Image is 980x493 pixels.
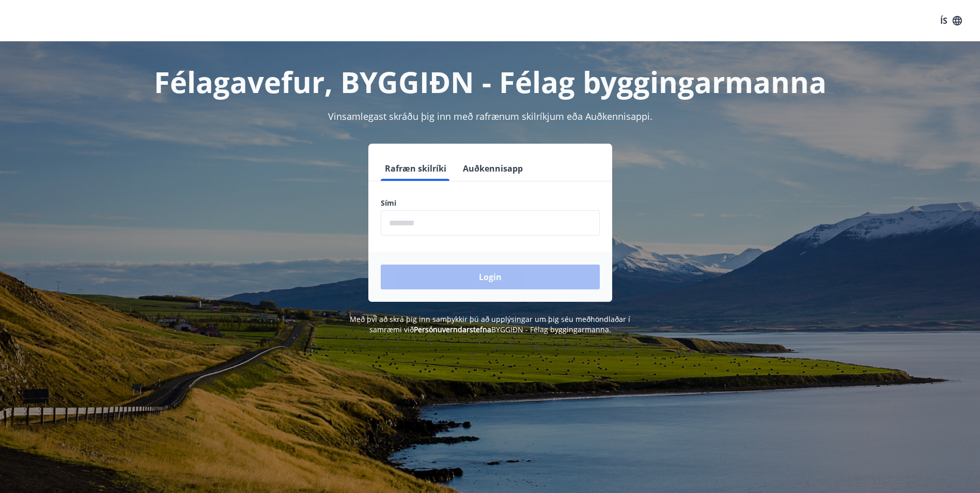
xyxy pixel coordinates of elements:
button: Auðkennisapp [459,156,527,181]
button: ÍS [935,11,968,30]
h1: Félagavefur, BYGGIÐN - Félag byggingarmanna [131,62,850,101]
button: Rafræn skilríki [381,156,450,181]
a: Persónuverndarstefna [414,325,491,334]
span: Með því að skrá þig inn samþykkir þú að upplýsingar um þig séu meðhöndlaðar í samræmi við BYGGIÐN... [350,314,630,334]
label: Sími [381,198,600,208]
span: Vinsamlegast skráðu þig inn með rafrænum skilríkjum eða Auðkennisappi. [328,110,652,122]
